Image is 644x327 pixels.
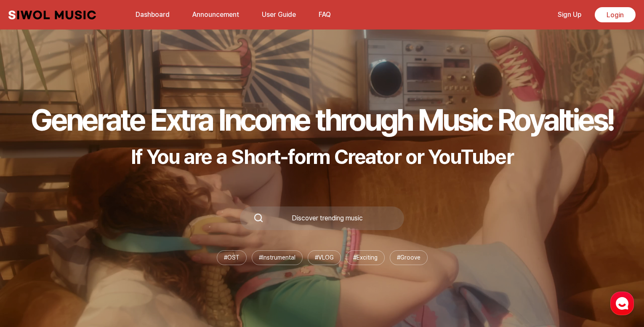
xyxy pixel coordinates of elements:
li: # Instrumental [252,250,303,265]
h1: Generate Extra Income through Music Royalties! [31,102,613,138]
p: If You are a Short-form Creator or YouTuber [31,145,613,169]
li: # OST [217,250,247,265]
li: # VLOG [308,250,341,265]
div: Discover trending music [263,215,391,222]
a: Announcement [187,5,244,24]
a: User Guide [257,5,301,24]
li: # Exciting [346,250,385,265]
a: Dashboard [130,5,175,24]
a: Login [595,7,636,22]
li: # Groove [390,250,428,265]
button: FAQ [314,5,336,25]
a: Sign Up [553,5,586,24]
